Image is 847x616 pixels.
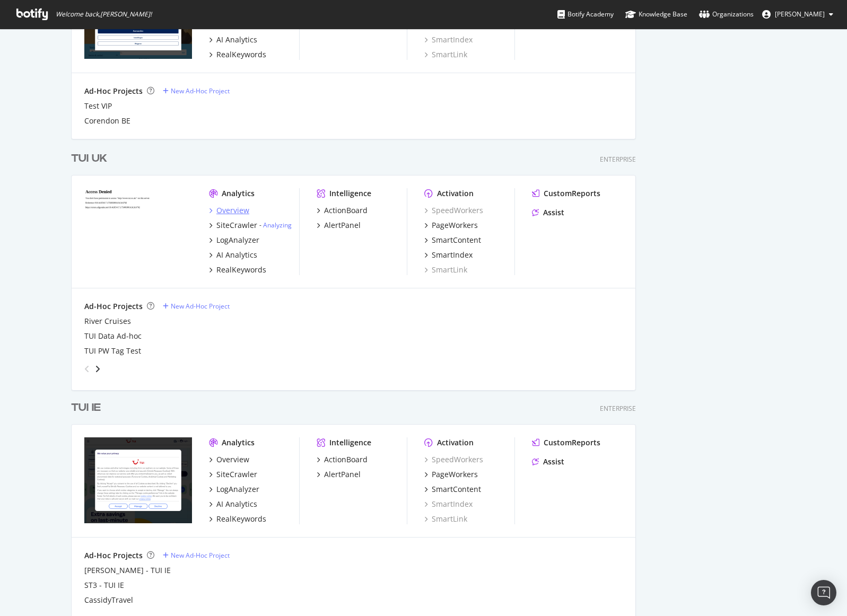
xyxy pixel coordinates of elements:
a: CustomReports [532,437,600,448]
div: AlertPanel [324,469,361,480]
div: Test VIP [84,101,112,111]
a: SpeedWorkers [424,205,483,216]
a: River Cruises [84,316,131,327]
a: CustomReports [532,188,600,199]
div: TUI UK [71,151,107,166]
a: RealKeywords [209,514,266,524]
a: SmartContent [424,235,481,245]
a: SmartIndex [424,34,473,45]
div: Activation [437,188,474,199]
img: tuiholidays.ie [84,437,192,523]
a: SmartIndex [424,499,473,509]
a: SmartLink [424,49,467,60]
a: PageWorkers [424,469,478,480]
a: SpeedWorkers [424,454,483,465]
button: [PERSON_NAME] [754,6,842,23]
div: SmartContent [432,484,481,495]
a: RealKeywords [209,265,266,275]
div: New Ad-Hoc Project [171,551,230,560]
div: Enterprise [600,404,636,413]
img: tui.co.uk [84,188,192,274]
div: PageWorkers [432,220,478,231]
a: AI Analytics [209,250,257,260]
div: Analytics [222,188,255,199]
a: PageWorkers [424,220,478,231]
div: Enterprise [600,155,636,164]
a: TUI Data Ad-hoc [84,331,142,341]
div: New Ad-Hoc Project [171,302,230,311]
div: Assist [543,456,564,467]
a: LogAnalyzer [209,235,259,245]
div: angle-left [80,360,94,377]
div: Intelligence [329,188,371,199]
a: ActionBoard [317,205,368,216]
div: LogAnalyzer [216,484,259,495]
div: TUI IE [71,400,101,416]
div: SmartIndex [432,250,473,260]
a: AlertPanel [317,469,361,480]
a: TUI PW Tag Test [84,346,141,356]
div: Ad-Hoc Projects [84,301,143,312]
div: Knowledge Base [625,9,687,20]
div: PageWorkers [432,469,478,480]
div: LogAnalyzer [216,235,259,245]
a: New Ad-Hoc Project [163,302,230,311]
a: Analyzing [263,221,292,230]
a: Overview [209,454,249,465]
div: AI Analytics [216,499,257,509]
div: Organizations [699,9,754,20]
div: AI Analytics [216,250,257,260]
div: angle-right [94,364,101,374]
a: SmartContent [424,484,481,495]
div: SiteCrawler [216,220,257,231]
div: SiteCrawler [216,469,257,480]
div: Open Intercom Messenger [811,580,836,605]
a: Assist [532,456,564,467]
div: SmartLink [424,265,467,275]
div: Activation [437,437,474,448]
a: AI Analytics [209,34,257,45]
div: RealKeywords [216,514,266,524]
a: LogAnalyzer [209,484,259,495]
a: CassidyTravel [84,595,133,605]
div: Intelligence [329,437,371,448]
a: New Ad-Hoc Project [163,551,230,560]
div: SmartContent [432,235,481,245]
div: Ad-Hoc Projects [84,86,143,96]
a: TUI IE [71,400,105,416]
a: SmartLink [424,514,467,524]
a: SiteCrawler- Analyzing [209,220,292,231]
div: ActionBoard [324,454,368,465]
div: Overview [216,205,249,216]
div: CustomReports [544,437,600,448]
a: TUI UK [71,151,111,166]
div: Ad-Hoc Projects [84,550,143,561]
div: Analytics [222,437,255,448]
a: [PERSON_NAME] - TUI IE [84,565,171,576]
a: Corendon BE [84,116,130,126]
div: New Ad-Hoc Project [171,86,230,95]
div: AI Analytics [216,34,257,45]
a: ST3 - TUI IE [84,580,124,591]
div: AlertPanel [324,220,361,231]
a: Overview [209,205,249,216]
a: SiteCrawler [209,469,257,480]
a: RealKeywords [209,49,266,60]
a: ActionBoard [317,454,368,465]
span: Christopher Tucker [775,10,825,19]
div: CustomReports [544,188,600,199]
div: RealKeywords [216,49,266,60]
div: RealKeywords [216,265,266,275]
